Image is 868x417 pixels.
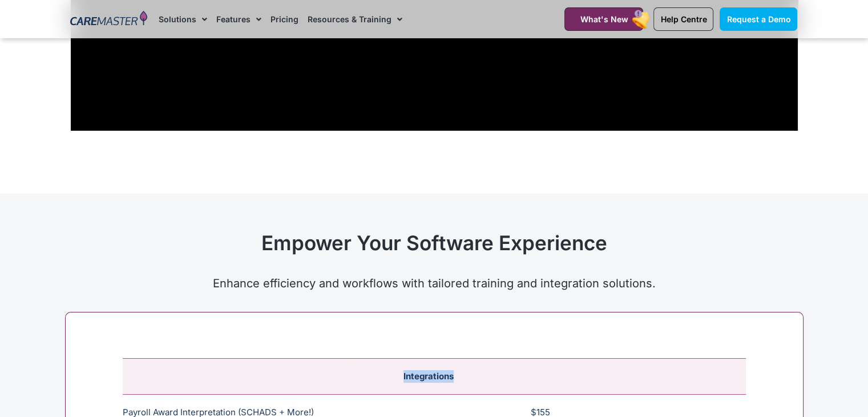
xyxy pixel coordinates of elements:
p: Enhance efficiency and workflows with tailored training and integration solutions. [71,275,798,292]
a: Request a Demo [720,7,797,31]
h2: Empower Your Software Experience [71,231,798,255]
span: Request a Demo [726,14,790,24]
a: What's New [564,7,643,31]
a: Help Centre [653,7,713,31]
span: What's New [580,14,628,24]
span: Help Centre [660,14,706,24]
img: CareMaster Logo [70,11,147,28]
span: Integrations [403,371,454,382]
